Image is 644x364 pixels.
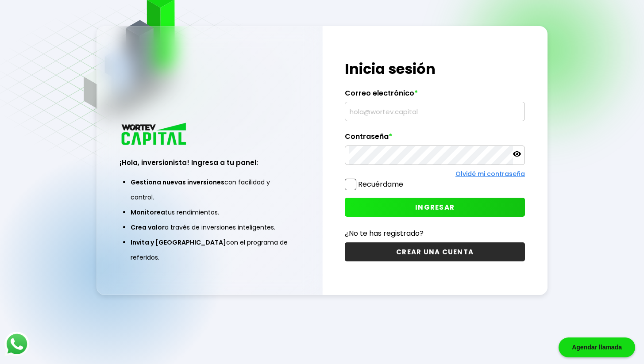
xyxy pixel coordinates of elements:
[345,228,525,239] p: ¿No te has registrado?
[358,179,403,189] label: Recuérdame
[345,58,525,80] h1: Inicia sesión
[131,205,289,220] li: tus rendimientos.
[345,228,525,261] a: ¿No te has registrado?CREAR UNA CUENTA
[345,89,525,102] label: Correo electrónico
[131,208,165,217] span: Monitorea
[131,235,289,265] li: con el programa de referidos.
[345,132,525,146] label: Contraseña
[345,242,525,261] button: CREAR UNA CUENTA
[131,178,224,187] span: Gestiona nuevas inversiones
[4,332,29,356] img: logos_whatsapp-icon.242b2217.svg
[345,198,525,217] button: INGRESAR
[131,223,165,232] span: Crea valor
[415,203,455,212] span: INGRESAR
[559,337,635,357] div: Agendar llamada
[131,175,289,205] li: con facilidad y control.
[349,102,521,121] input: hola@wortev.capital
[455,169,525,178] a: Olvidé mi contraseña
[131,220,289,235] li: a través de inversiones inteligentes.
[120,157,300,168] h3: ¡Hola, inversionista! Ingresa a tu panel:
[131,238,226,247] span: Invita y [GEOGRAPHIC_DATA]
[120,122,189,148] img: logo_wortev_capital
